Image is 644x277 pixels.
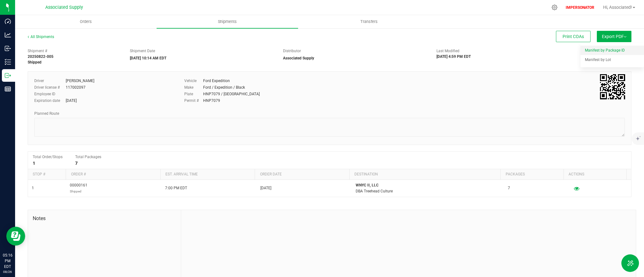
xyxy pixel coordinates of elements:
qrcode: 20250822-005 [600,74,625,99]
span: Hi, Associated! [603,5,632,10]
a: Transfers [298,15,440,28]
label: Employee ID [34,91,66,97]
span: Manifest by Lot [585,58,611,62]
span: Orders [71,19,100,25]
span: Total Order/Stops [33,155,63,159]
span: Shipments [209,19,245,25]
div: HNP7079 / [GEOGRAPHIC_DATA] [203,91,260,97]
div: Manage settings [551,4,558,10]
label: Plate [184,91,203,97]
span: Total Packages [75,155,101,159]
inline-svg: Dashboard [5,18,11,25]
span: 7:00 PM EDT [165,185,187,191]
label: Permit # [184,98,203,103]
label: Expiration date [34,98,66,103]
img: Scan me! [600,74,625,99]
span: 00000161 [70,182,87,194]
span: Export PDF [602,34,626,39]
inline-svg: Inbound [5,45,11,52]
p: DBA Treehead Culture [356,188,501,194]
inline-svg: Analytics [5,32,11,38]
iframe: Resource center [6,227,25,246]
th: Stop # [28,169,66,180]
label: Distributor [283,48,301,54]
th: Est. arrival time [160,169,255,180]
span: Notes [33,215,176,222]
th: Destination [349,169,501,180]
span: Print COAs [563,34,584,39]
inline-svg: Inventory [5,59,11,65]
th: Order date [255,169,349,180]
span: 1 [32,185,34,191]
div: [DATE] [66,98,77,103]
span: Transfers [352,19,386,25]
p: IMPERSONATOR [563,5,597,10]
strong: 7 [75,161,78,166]
label: Shipment Date [130,48,155,54]
button: Export PDF [597,31,631,42]
strong: 20250822-005 [28,54,53,59]
button: Toggle Menu [621,254,639,272]
strong: [DATE] 10:14 AM EDT [130,56,166,60]
span: [DATE] [260,185,271,191]
th: Order # [66,169,160,180]
p: 08/26 [3,269,12,274]
div: 117002097 [66,85,86,90]
button: Print COAs [556,31,591,42]
span: Manifest by Package ID [585,48,625,53]
label: Make [184,85,203,90]
span: 7 [508,185,510,191]
p: WNYC II, LLC [356,182,501,188]
span: Associated Supply [45,5,83,10]
strong: [DATE] 4:59 PM EDT [436,54,471,59]
div: HNP7079 [203,98,220,103]
inline-svg: Outbound [5,72,11,79]
strong: Shipped [28,60,42,64]
strong: 1 [33,161,35,166]
a: Shipments [157,15,298,28]
strong: Associated Supply [283,56,314,60]
p: Shipped [70,188,87,194]
th: Packages [500,169,563,180]
div: [PERSON_NAME] [66,78,94,84]
inline-svg: Reports [5,86,11,92]
label: Driver [34,78,66,84]
div: Ford / Expedition / Black [203,85,245,90]
div: Ford Expedition [203,78,230,84]
th: Actions [563,169,626,180]
p: 05:16 PM EDT [3,252,12,269]
span: Planned Route [34,111,59,116]
span: Shipment # [28,48,120,54]
label: Driver license # [34,85,66,90]
label: Last Modified [436,48,459,54]
a: Orders [15,15,157,28]
a: All Shipments [28,35,54,39]
label: Vehicle [184,78,203,84]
